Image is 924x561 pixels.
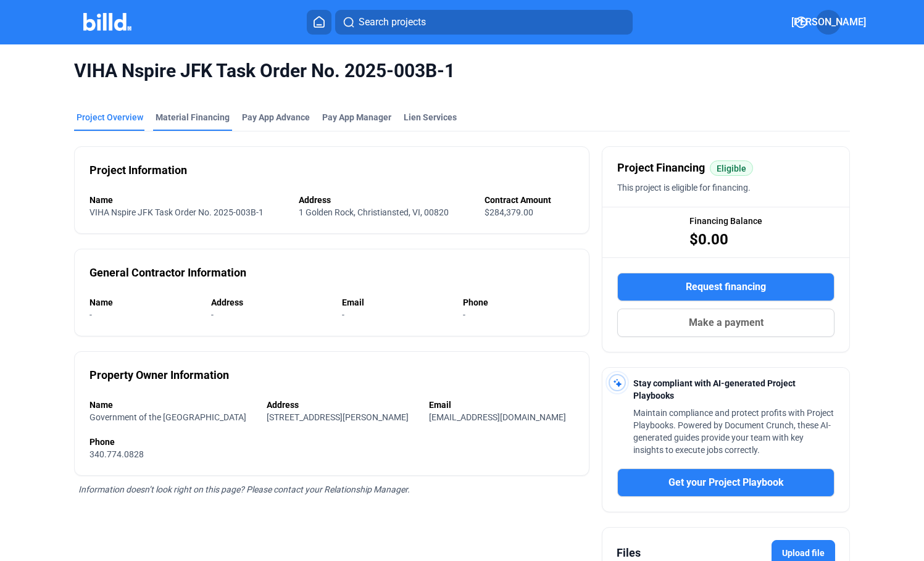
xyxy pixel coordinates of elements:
[74,59,851,83] span: VIHA Nspire JFK Task Order No. 2025-003B-1
[689,230,728,249] span: $0.00
[342,310,344,320] span: -
[617,309,835,337] button: Make a payment
[78,484,410,494] span: Information doesn’t look right on this page? Please contact your Relationship Manager.
[242,111,310,123] div: Pay App Advance
[299,207,449,217] span: 1 Golden Rock, Christiansted, VI, 00820
[429,412,566,422] span: [EMAIL_ADDRESS][DOMAIN_NAME]
[463,310,465,320] span: -
[689,215,762,227] span: Financing Balance
[485,194,575,206] div: Contract Amount
[359,15,426,30] span: Search projects
[89,412,246,422] span: Government of the [GEOGRAPHIC_DATA]
[686,280,766,294] span: Request financing
[211,310,214,320] span: -
[89,296,199,309] div: Name
[211,296,330,309] div: Address
[89,207,264,217] span: VIHA Nspire JFK Task Order No. 2025-003B-1
[156,111,230,123] div: Material Financing
[89,264,246,281] div: General Contractor Information
[617,468,835,497] button: Get your Project Playbook
[267,399,417,411] div: Address
[267,412,409,422] span: [STREET_ADDRESS][PERSON_NAME]
[791,15,866,30] span: [PERSON_NAME]
[83,13,132,31] img: Billd Company Logo
[689,315,764,330] span: Make a payment
[342,296,451,309] div: Email
[633,408,834,455] span: Maintain compliance and protect profits with Project Playbooks. Powered by Document Crunch, these...
[89,367,229,384] div: Property Owner Information
[710,160,753,176] mat-chip: Eligible
[89,436,575,448] div: Phone
[429,399,574,411] div: Email
[485,207,533,217] span: $284,379.00
[668,475,784,490] span: Get your Project Playbook
[322,111,391,123] span: Pay App Manager
[89,449,144,459] span: 340.774.0828
[463,296,575,309] div: Phone
[89,194,287,206] div: Name
[617,159,705,177] span: Project Financing
[299,194,472,206] div: Address
[77,111,143,123] div: Project Overview
[633,378,796,401] span: Stay compliant with AI-generated Project Playbooks
[89,162,187,179] div: Project Information
[617,183,751,193] span: This project is eligible for financing.
[404,111,457,123] div: Lien Services
[335,10,633,35] button: Search projects
[89,399,254,411] div: Name
[816,10,841,35] button: [PERSON_NAME]
[617,273,835,301] button: Request financing
[89,310,92,320] span: -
